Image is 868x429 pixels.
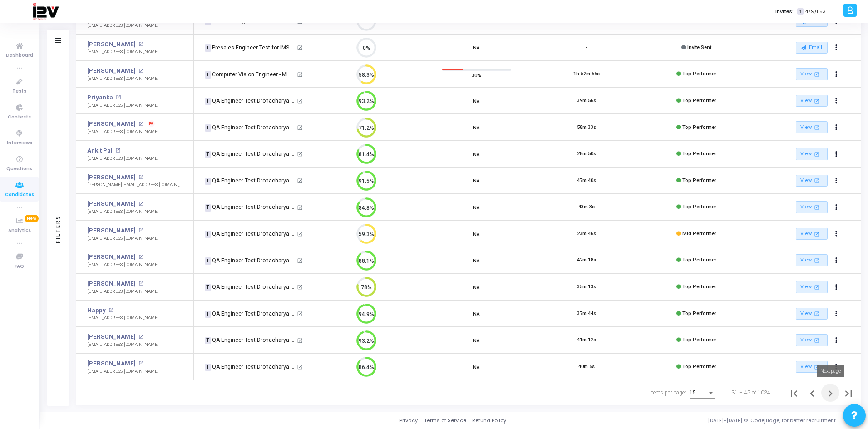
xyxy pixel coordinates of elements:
[796,228,828,240] a: View
[473,256,480,265] span: NA
[138,175,143,180] mat-icon: open_in_new
[87,341,159,348] div: [EMAIL_ADDRESS][DOMAIN_NAME]
[687,44,711,50] span: Invite Sent
[473,309,480,318] span: NA
[297,258,303,264] mat-icon: open_in_new
[813,256,821,264] mat-icon: open_in_new
[205,123,295,132] div: QA Engineer Test-Dronacharya College of Engineering 2026
[830,68,843,81] button: Actions
[205,97,295,105] div: QA Engineer Test-Dronacharya College of Engineering 2026
[577,97,596,105] div: 39m 56s
[830,94,843,107] button: Actions
[813,310,821,317] mat-icon: open_in_new
[87,49,159,55] div: [EMAIL_ADDRESS][DOMAIN_NAME]
[87,75,159,82] div: [EMAIL_ADDRESS][DOMAIN_NAME]
[87,208,159,215] div: [EMAIL_ADDRESS][DOMAIN_NAME]
[87,128,159,135] div: [EMAIL_ADDRESS][DOMAIN_NAME]
[205,44,211,52] span: T
[796,254,828,266] a: View
[682,311,716,316] span: Top Performer
[108,308,113,313] mat-icon: open_in_new
[682,337,716,343] span: Top Performer
[138,335,143,340] mat-icon: open_in_new
[785,384,803,402] button: First page
[116,95,121,100] mat-icon: open_in_new
[796,42,828,54] button: Email
[87,66,136,75] a: [PERSON_NAME]
[138,228,143,233] mat-icon: open_in_new
[87,288,159,295] div: [EMAIL_ADDRESS][DOMAIN_NAME]
[87,368,159,375] div: [EMAIL_ADDRESS][DOMAIN_NAME]
[205,70,295,79] div: Computer Vision Engineer - ML (2)
[87,119,136,128] a: [PERSON_NAME]
[796,334,828,346] a: View
[87,102,159,109] div: [EMAIL_ADDRESS][DOMAIN_NAME]
[54,179,62,279] div: Filters
[7,139,32,147] span: Interviews
[138,42,143,47] mat-icon: open_in_new
[297,45,303,51] mat-icon: open_in_new
[205,337,211,345] span: T
[297,338,303,344] mat-icon: open_in_new
[8,113,31,121] span: Contests
[205,336,295,344] div: QA Engineer Test-Dronacharya College of Engineering 2026
[796,95,828,107] a: View
[682,124,716,130] span: Top Performer
[138,69,143,74] mat-icon: open_in_new
[6,52,33,59] span: Dashboard
[205,257,211,265] span: T
[775,8,794,15] label: Invites:
[803,384,821,402] button: Previous page
[473,149,480,158] span: NA
[87,40,136,49] a: [PERSON_NAME]
[830,41,843,54] button: Actions
[87,261,159,268] div: [EMAIL_ADDRESS][DOMAIN_NAME]
[731,389,770,397] div: 31 – 45 of 1034
[577,150,596,158] div: 28m 50s
[87,359,136,368] a: [PERSON_NAME]
[297,72,303,78] mat-icon: open_in_new
[813,230,821,238] mat-icon: open_in_new
[830,334,843,347] button: Actions
[399,417,418,424] a: Privacy
[6,165,32,173] span: Questions
[797,8,803,15] span: T
[839,384,858,402] button: Last page
[297,125,303,131] mat-icon: open_in_new
[813,177,821,184] mat-icon: open_in_new
[138,122,143,127] mat-icon: open_in_new
[205,178,211,185] span: T
[472,71,481,80] span: 30%
[650,389,686,397] div: Items per page:
[682,364,716,370] span: Top Performer
[682,98,716,104] span: Top Performer
[87,182,184,188] div: [PERSON_NAME][EMAIL_ADDRESS][DOMAIN_NAME]
[813,97,821,105] mat-icon: open_in_new
[87,155,159,162] div: [EMAIL_ADDRESS][DOMAIN_NAME]
[796,121,828,133] a: View
[473,362,480,371] span: NA
[297,364,303,370] mat-icon: open_in_new
[830,201,843,214] button: Actions
[297,178,303,184] mat-icon: open_in_new
[813,283,821,291] mat-icon: open_in_new
[796,68,828,80] a: View
[473,43,480,52] span: NA
[424,417,466,424] a: Terms of Service
[473,336,480,345] span: NA
[472,417,506,424] a: Refund Policy
[682,71,716,77] span: Top Performer
[796,175,828,187] a: View
[577,177,596,185] div: 47m 40s
[87,235,159,242] div: [EMAIL_ADDRESS][DOMAIN_NAME]
[205,98,211,105] span: T
[577,310,596,318] div: 37m 44s
[805,8,826,15] span: 479/1153
[205,204,211,212] span: T
[138,281,143,286] mat-icon: open_in_new
[297,311,303,317] mat-icon: open_in_new
[830,254,843,267] button: Actions
[297,98,303,104] mat-icon: open_in_new
[205,283,295,291] div: QA Engineer Test-Dronacharya College of Engineering 2026
[830,281,843,294] button: Actions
